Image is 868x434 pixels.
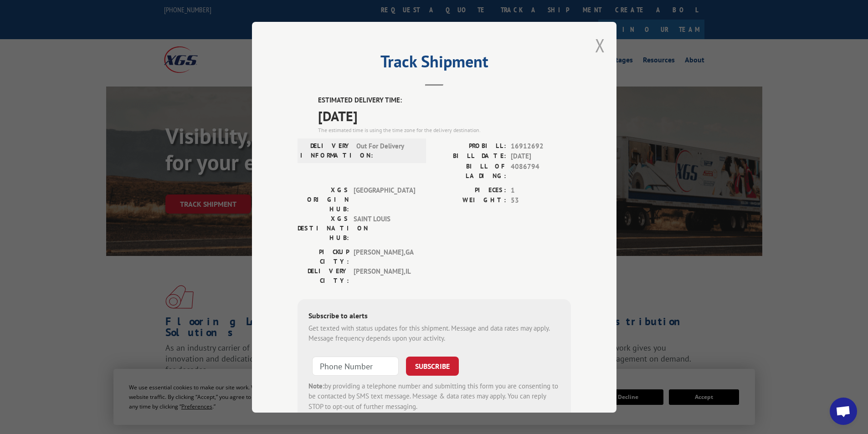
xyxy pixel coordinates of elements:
input: Phone Number [312,356,399,375]
label: PROBILL: [434,141,506,151]
div: Subscribe to alerts [308,310,560,323]
h2: Track Shipment [298,55,571,72]
label: PICKUP CITY: [298,247,349,266]
label: BILL OF LADING: [434,161,506,180]
div: Get texted with status updates for this shipment. Message and data rates may apply. Message frequ... [308,323,560,343]
span: 4086794 [511,161,571,180]
label: PIECES: [434,185,506,195]
span: [PERSON_NAME] , IL [354,266,415,285]
span: [DATE] [318,105,571,126]
button: SUBSCRIBE [406,356,459,375]
span: SAINT LOUIS [354,214,415,242]
button: Close modal [595,33,605,57]
span: [DATE] [511,151,571,162]
label: ESTIMATED DELIVERY TIME: [318,95,571,106]
span: Out For Delivery [356,141,418,160]
label: DELIVERY CITY: [298,266,349,285]
span: [GEOGRAPHIC_DATA] [354,185,415,214]
span: [PERSON_NAME] , GA [354,247,415,266]
div: by providing a telephone number and submitting this form you are consenting to be contacted by SM... [308,381,560,412]
div: The estimated time is using the time zone for the delivery destination. [318,126,571,134]
span: 16912692 [511,141,571,151]
div: Open chat [830,398,857,425]
label: WEIGHT: [434,195,506,206]
span: 53 [511,195,571,206]
label: XGS DESTINATION HUB: [298,214,349,242]
label: BILL DATE: [434,151,506,162]
label: XGS ORIGIN HUB: [298,185,349,214]
label: DELIVERY INFORMATION: [300,141,352,160]
span: 1 [511,185,571,195]
strong: Note: [308,381,324,390]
